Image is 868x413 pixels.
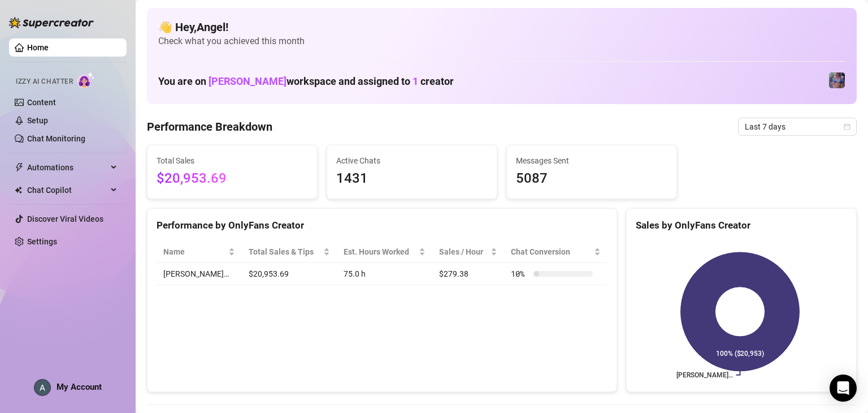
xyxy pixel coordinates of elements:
div: Est. Hours Worked [344,246,416,258]
span: Total Sales [157,154,308,167]
span: 1 [413,75,418,87]
th: Chat Conversion [504,241,607,263]
img: Chat Copilot [15,186,22,194]
span: Chat Conversion [511,246,592,258]
th: Total Sales & Tips [242,241,337,263]
td: [PERSON_NAME]… [157,263,242,285]
span: $20,953.69 [157,168,308,190]
h4: 👋 Hey, Angel ! [158,19,845,35]
a: Content [27,98,56,107]
td: $20,953.69 [242,263,337,285]
span: Chat Copilot [27,181,107,199]
th: Sales / Hour [432,241,505,263]
h1: You are on workspace and assigned to creator [158,75,454,88]
img: Jaylie [829,72,845,88]
span: thunderbolt [15,163,24,172]
span: [PERSON_NAME] [209,75,287,87]
td: 75.0 h [337,263,432,285]
span: Automations [27,158,107,177]
a: Setup [27,116,48,125]
span: Name [163,246,226,258]
span: 1431 [336,168,488,190]
div: Open Intercom Messenger [830,375,857,402]
h4: Performance Breakdown [147,119,272,135]
span: Total Sales & Tips [249,246,321,258]
img: AI Chatter [77,72,95,88]
span: 5087 [516,168,667,190]
img: logo-BBDzfeDw.svg [9,17,94,28]
img: ACg8ocIpWzLmD3A5hmkSZfBJcT14Fg8bFGaqbLo-Z0mqyYAWwTjPNSU=s96-c [34,380,50,395]
th: Name [157,241,242,263]
a: Settings [27,237,57,246]
text: [PERSON_NAME]… [676,371,733,379]
span: My Account [57,382,102,392]
div: Performance by OnlyFans Creator [157,218,607,233]
span: Messages Sent [516,154,667,167]
span: Active Chats [336,154,488,167]
a: Discover Viral Videos [27,214,103,223]
span: Izzy AI Chatter [16,76,73,87]
a: Chat Monitoring [27,134,85,143]
span: Last 7 days [745,118,850,135]
span: Sales / Hour [439,246,489,258]
span: Check what you achieved this month [158,35,845,48]
td: $279.38 [432,263,505,285]
a: Home [27,43,49,52]
span: 10 % [511,268,529,280]
span: calendar [844,123,850,130]
div: Sales by OnlyFans Creator [636,218,847,233]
